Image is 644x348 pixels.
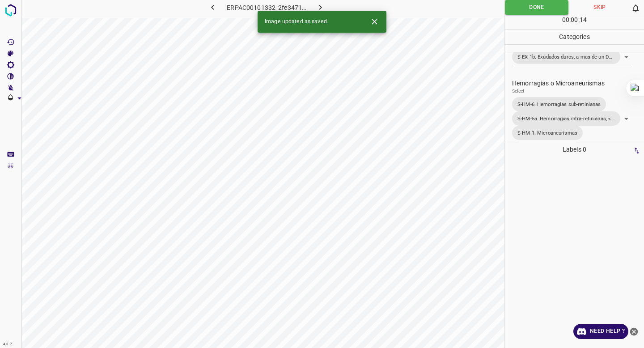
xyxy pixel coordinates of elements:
h6: ERPAC00101332_2fe3471ef.jpg [227,2,306,15]
div: False [512,95,631,142]
span: Image updated as saved. [265,18,328,26]
span: S-EX-1b. Exudados duros, a mas de un DD de la fovea y dentro de las arcadas temporales [512,52,620,61]
div: 4.3.7 [1,341,14,348]
span: S-HM-5a. Hemorragias intra-retinianas, <20 [512,114,620,123]
div: : : [562,15,587,29]
label: Select [512,87,525,94]
p: Labels 0 [508,142,641,157]
a: Need Help ? [573,324,628,339]
p: Categories [505,30,644,44]
img: logo [3,2,19,18]
span: S-HM-1. Microaneurismas [512,128,583,137]
button: close-help [628,324,640,339]
div: False [512,48,631,66]
span: S-HM-6. Hemorragias sub-retinianas [512,100,606,109]
p: 00 [562,15,569,25]
button: Close [366,13,383,30]
p: 00 [571,15,578,25]
p: 14 [580,15,587,25]
p: Hemorragias o Microaneurismas [512,79,644,88]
